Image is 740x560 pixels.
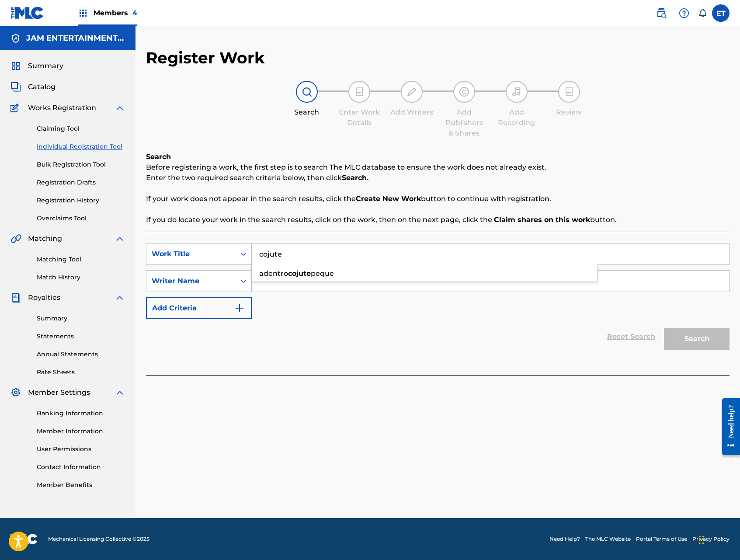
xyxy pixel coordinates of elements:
span: Member Settings [28,387,90,398]
span: Works Registration [28,103,96,113]
a: SummarySummary [10,61,63,71]
img: expand [115,292,125,303]
div: Work Title [152,249,230,259]
p: Before registering a work, the first step is to search The MLC database to ensure the work does n... [146,162,730,173]
img: search [656,8,667,18]
p: If your work does not appear in the search results, click the button to continue with registration. [146,194,730,204]
img: step indicator icon for Add Recording [511,87,522,97]
a: Contact Information [37,463,125,472]
a: Banking Information [37,409,125,418]
span: Matching [28,233,62,244]
img: step indicator icon for Add Publishers & Shares [459,87,469,97]
a: Matching Tool [37,255,125,264]
span: Summary [28,61,63,71]
a: Claiming Tool [37,124,125,133]
img: step indicator icon for Search [302,87,312,97]
img: Accounts [10,33,21,44]
span: peque [311,269,334,278]
div: Writer Name [152,276,230,286]
a: Annual Statements [37,350,125,359]
a: Individual Registration Tool [37,142,125,151]
img: expand [115,387,125,398]
img: Catalog [10,82,21,92]
div: Add Writers [390,107,434,118]
a: User Permissions [37,445,125,454]
span: Royalties [28,292,60,303]
img: Member Settings [10,387,21,398]
a: Member Information [37,427,125,436]
button: Add Criteria [146,297,252,319]
b: Search [146,153,171,161]
a: Overclaims Tool [37,214,125,223]
a: Registration History [37,196,125,205]
a: Bulk Registration Tool [37,160,125,169]
img: help [679,8,689,18]
a: Summary [37,314,125,323]
img: Matching [10,233,21,244]
img: Top Rightsholders [78,8,88,18]
h5: JAM ENTERTAINMENT INC [26,33,125,43]
div: Add Recording [495,107,538,128]
strong: Claim shares on this work [494,216,590,224]
strong: cojute [288,269,311,278]
div: Enter Work Details [337,107,381,128]
img: logo [10,534,38,544]
a: Need Help? [549,535,580,543]
a: The MLC Website [585,535,631,543]
div: Search [285,107,329,118]
a: CatalogCatalog [10,82,56,92]
img: Royalties [10,292,21,303]
img: expand [115,103,125,113]
div: Help [675,4,693,22]
a: Privacy Policy [692,535,730,543]
span: Mechanical Licensing Collective © 2025 [48,535,149,543]
span: Members [94,8,137,18]
a: Public Search [653,4,670,22]
span: adentro [259,269,288,278]
img: expand [115,233,125,244]
div: User Menu [712,4,730,22]
form: Search Form [146,243,730,354]
h2: Register Work [146,48,265,68]
span: Catalog [28,82,56,92]
a: Statements [37,332,125,341]
img: step indicator icon for Enter Work Details [354,87,365,97]
p: Enter the two required search criteria below, then click [146,173,730,183]
iframe: Resource Center [716,391,740,462]
a: Registration Drafts [37,178,125,187]
a: Member Benefits [37,480,125,490]
img: step indicator icon for Add Writers [406,87,417,97]
div: Add Publishers & Shares [442,107,486,139]
img: step indicator icon for Review [564,87,574,97]
div: Drag [699,527,704,553]
a: Rate Sheets [37,368,125,377]
div: Notifications [698,9,707,17]
div: Review [547,107,591,118]
span: 4 [132,9,137,17]
strong: Search. [342,174,368,182]
img: Works Registration [10,103,22,113]
iframe: Chat Widget [696,518,740,560]
img: Summary [10,61,21,71]
img: 9d2ae6d4665cec9f34b9.svg [234,303,245,313]
p: If you do locate your work in the search results, click on the work, then on the next page, click... [146,215,730,225]
a: Match History [37,273,125,282]
img: MLC Logo [10,7,44,19]
a: Portal Terms of Use [636,535,687,543]
strong: Create New Work [356,195,421,203]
